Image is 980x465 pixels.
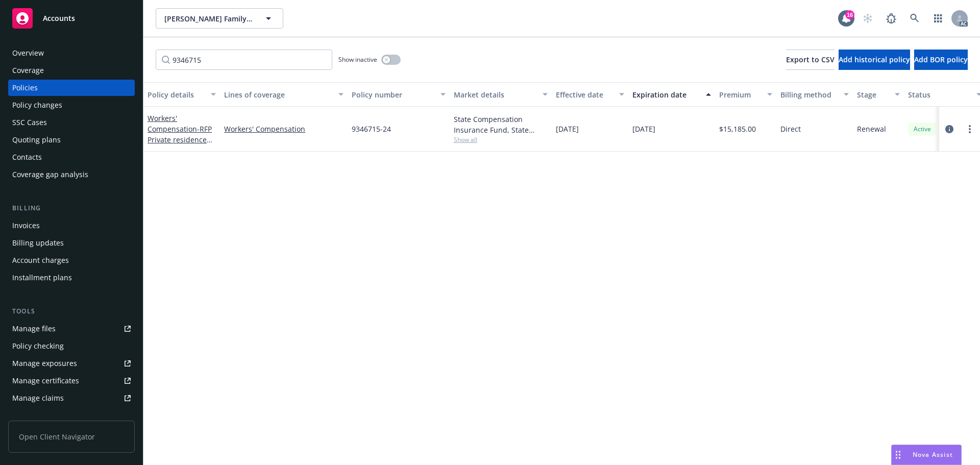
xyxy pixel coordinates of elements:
[912,125,933,134] span: Active
[164,13,253,24] span: [PERSON_NAME] Family Office LLC
[552,82,628,107] button: Effective date
[338,55,377,64] span: Show inactive
[8,4,135,33] a: Accounts
[12,97,62,113] div: Policy changes
[143,82,220,107] button: Policy details
[857,124,886,134] span: Renewal
[8,203,135,213] div: Billing
[12,407,60,424] div: Manage BORs
[839,50,910,70] button: Add historical policy
[348,82,450,107] button: Policy number
[220,82,348,107] button: Lines of coverage
[148,89,205,100] div: Policy details
[12,114,47,131] div: SSC Cases
[8,306,135,316] div: Tools
[454,135,548,144] span: Show all
[786,55,835,64] span: Export to CSV
[8,373,135,389] a: Manage certificates
[845,10,854,19] div: 16
[776,82,853,107] button: Billing method
[450,82,552,107] button: Market details
[12,235,64,251] div: Billing updates
[12,166,88,183] div: Coverage gap analysis
[719,89,761,100] div: Premium
[43,14,75,22] span: Accounts
[8,252,135,268] a: Account charges
[8,80,135,96] a: Policies
[156,8,283,29] button: [PERSON_NAME] Family Office LLC
[12,217,40,234] div: Invoices
[857,8,878,29] a: Start snowing
[556,89,613,100] div: Effective date
[8,270,135,286] a: Installment plans
[12,62,44,79] div: Coverage
[556,124,579,134] span: [DATE]
[8,62,135,79] a: Coverage
[632,124,655,134] span: [DATE]
[904,8,925,29] a: Search
[715,82,776,107] button: Premium
[8,132,135,148] a: Quoting plans
[928,8,948,29] a: Switch app
[719,124,756,134] span: $15,185.00
[8,407,135,424] a: Manage BORs
[352,124,391,134] span: 9346715-24
[156,50,332,70] input: Filter by keyword...
[454,114,548,135] div: State Compensation Insurance Fund, State Compensation Insurance Fund (SCIF)
[857,89,889,100] div: Stage
[8,149,135,165] a: Contacts
[839,55,910,64] span: Add historical policy
[8,166,135,183] a: Coverage gap analysis
[913,450,953,459] span: Nova Assist
[908,89,970,100] div: Status
[892,445,904,464] div: Drag to move
[8,338,135,354] a: Policy checking
[853,82,904,107] button: Stage
[12,132,61,148] div: Quoting plans
[454,89,536,100] div: Market details
[12,390,64,406] div: Manage claims
[891,445,962,465] button: Nova Assist
[12,321,56,337] div: Manage files
[224,124,344,134] a: Workers' Compensation
[12,338,64,354] div: Policy checking
[8,390,135,406] a: Manage claims
[12,45,44,61] div: Overview
[148,113,212,155] a: Workers' Compensation
[12,252,69,268] div: Account charges
[914,50,968,70] button: Add BOR policy
[12,80,38,96] div: Policies
[881,8,901,29] a: Report a Bug
[12,355,77,372] div: Manage exposures
[964,123,976,135] a: more
[8,355,135,372] a: Manage exposures
[352,89,434,100] div: Policy number
[780,124,801,134] span: Direct
[224,89,332,100] div: Lines of coverage
[8,45,135,61] a: Overview
[8,217,135,234] a: Invoices
[8,421,135,453] span: Open Client Navigator
[8,97,135,113] a: Policy changes
[12,373,79,389] div: Manage certificates
[914,55,968,64] span: Add BOR policy
[628,82,715,107] button: Expiration date
[148,124,212,155] span: - RFP Private residence employees
[780,89,838,100] div: Billing method
[943,123,955,135] a: circleInformation
[12,149,42,165] div: Contacts
[8,235,135,251] a: Billing updates
[8,114,135,131] a: SSC Cases
[8,321,135,337] a: Manage files
[786,50,835,70] button: Export to CSV
[12,270,72,286] div: Installment plans
[632,89,700,100] div: Expiration date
